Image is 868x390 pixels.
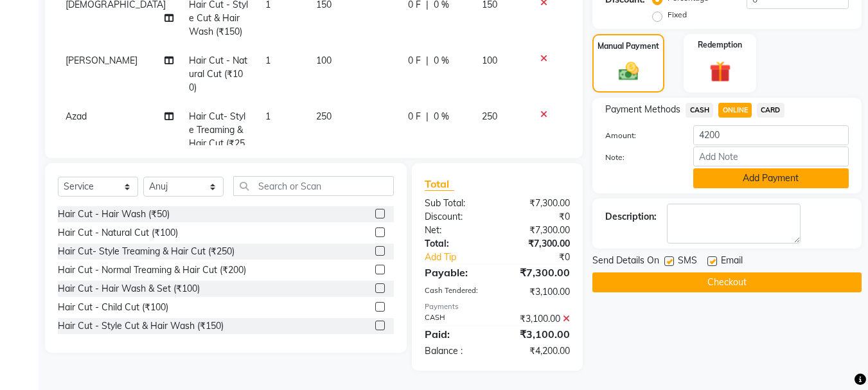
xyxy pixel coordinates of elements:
[678,254,697,270] span: SMS
[415,312,497,326] div: CASH
[66,111,87,122] span: Azad
[497,237,580,251] div: ₹7,300.00
[434,54,449,67] span: 0 %
[497,210,580,224] div: ₹0
[693,146,849,166] input: Add Note
[58,319,224,333] div: Hair Cut - Style Cut & Hair Wash (₹150)
[698,39,742,51] label: Redemption
[408,110,421,123] span: 0 F
[425,177,454,191] span: Total
[316,111,332,122] span: 250
[58,245,235,258] div: Hair Cut- Style Treaming & Hair Cut (₹250)
[434,110,449,123] span: 0 %
[497,285,580,299] div: ₹3,100.00
[497,265,580,280] div: ₹7,300.00
[497,326,580,342] div: ₹3,100.00
[693,168,849,188] button: Add Payment
[497,344,580,358] div: ₹4,200.00
[265,55,270,66] span: 1
[408,54,421,67] span: 0 F
[596,130,683,141] label: Amount:
[58,282,200,296] div: Hair Cut - Hair Wash & Set (₹100)
[58,301,168,314] div: Hair Cut - Child Cut (₹100)
[592,272,862,292] button: Checkout
[596,152,683,163] label: Note:
[426,110,429,123] span: |
[497,224,580,237] div: ₹7,300.00
[58,226,178,240] div: Hair Cut - Natural Cut (₹100)
[612,60,645,83] img: _cash.svg
[718,103,752,118] span: ONLINE
[58,208,170,221] div: Hair Cut - Hair Wash (₹50)
[415,326,497,342] div: Paid:
[415,210,497,224] div: Discount:
[426,54,429,67] span: |
[482,55,497,66] span: 100
[425,301,570,312] div: Payments
[721,254,743,270] span: Email
[415,224,497,237] div: Net:
[511,251,580,264] div: ₹0
[605,210,657,224] div: Description:
[703,58,738,85] img: _gift.svg
[757,103,784,118] span: CARD
[415,344,497,358] div: Balance :
[189,55,247,93] span: Hair Cut - Natural Cut (₹100)
[668,9,687,21] label: Fixed
[66,55,137,66] span: [PERSON_NAME]
[415,265,497,280] div: Payable:
[189,111,245,163] span: Hair Cut- Style Treaming & Hair Cut (₹250)
[415,251,511,264] a: Add Tip
[497,197,580,210] div: ₹7,300.00
[58,263,246,277] div: Hair Cut - Normal Treaming & Hair Cut (₹200)
[686,103,713,118] span: CASH
[693,125,849,145] input: Amount
[592,254,659,270] span: Send Details On
[605,103,680,116] span: Payment Methods
[265,111,270,122] span: 1
[415,285,497,299] div: Cash Tendered:
[415,197,497,210] div: Sub Total:
[415,237,497,251] div: Total:
[497,312,580,326] div: ₹3,100.00
[316,55,332,66] span: 100
[482,111,497,122] span: 250
[598,40,659,52] label: Manual Payment
[233,176,394,196] input: Search or Scan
